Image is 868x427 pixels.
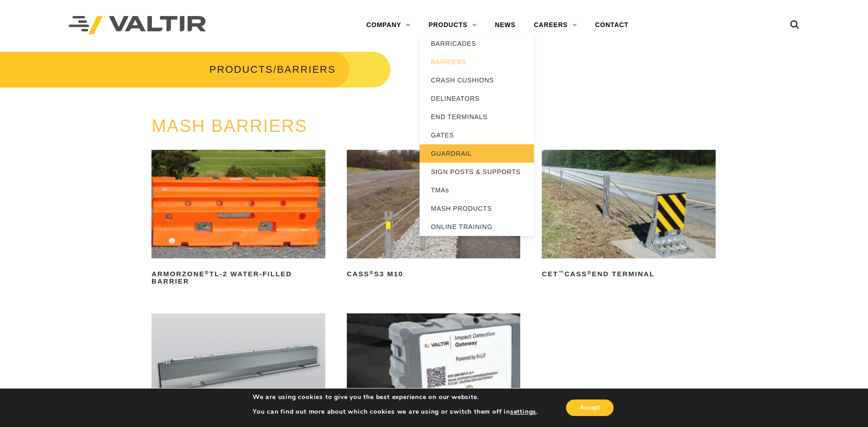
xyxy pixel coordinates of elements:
[510,408,536,416] button: settings
[525,16,586,34] a: CAREERS
[542,150,716,281] a: CET™CASS®End Terminal
[420,144,534,163] a: GUARDRAIL
[369,270,374,275] sup: ®
[420,108,534,126] a: END TERMINALS
[420,89,534,108] a: DELINEATORS
[420,126,534,144] a: GATES
[420,199,534,218] a: MASH PRODUCTS
[151,116,307,136] a: MASH BARRIERS
[420,163,534,181] a: SIGN POSTS & SUPPORTS
[486,16,525,34] a: NEWS
[277,64,335,75] span: BARRIERS
[558,270,564,275] sup: ™
[347,150,521,281] a: CASS®S3 M10
[357,16,420,34] a: COMPANY
[587,270,592,275] sup: ®
[205,270,209,275] sup: ®
[420,218,534,236] a: ONLINE TRAINING
[151,150,325,289] a: ArmorZone®TL-2 Water-Filled Barrier
[69,16,206,35] img: Valtir
[151,267,325,289] h2: ArmorZone TL-2 Water-Filled Barrier
[420,53,534,71] a: BARRIERS
[586,16,638,34] a: CONTACT
[566,400,614,416] button: Accept
[253,393,538,401] p: We are using cookies to give you the best experience on our website.
[542,267,716,281] h2: CET CASS End Terminal
[347,267,521,281] h2: CASS S3 M10
[420,181,534,199] a: TMAs
[210,64,273,75] a: PRODUCTS
[420,16,486,34] a: PRODUCTS
[253,408,538,416] p: You can find out more about which cookies we are using or switch them off in .
[420,34,534,53] a: BARRICADES
[420,71,534,89] a: CRASH CUSHIONS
